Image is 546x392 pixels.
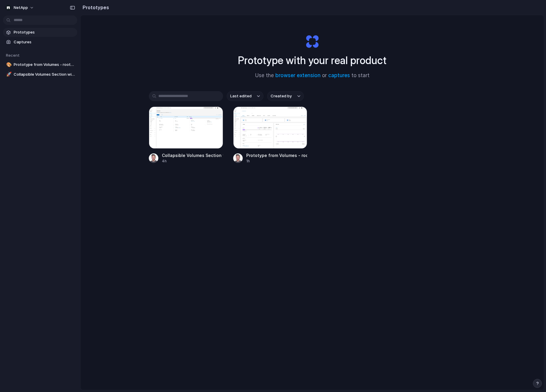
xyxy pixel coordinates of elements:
a: Prototypes [3,28,77,37]
span: Recent [6,53,20,58]
div: Collapsible Volumes Section with Rotating Icon [162,152,223,158]
span: Last edited [230,93,252,99]
button: Created by [267,91,304,101]
div: Prototype from Volumes - root_vs0 [246,152,307,158]
a: captures [328,72,350,78]
a: browser extension [275,72,321,78]
a: 🚀Collapsible Volumes Section with Rotating Icon [3,70,77,79]
div: 4h [162,158,223,164]
h1: Prototype with your real product [238,53,386,68]
div: 🚀 [6,71,10,78]
span: Use the or to start [255,72,370,80]
a: 🎨Prototype from Volumes - root_vs0 [3,60,77,69]
div: 1h [246,158,307,164]
button: NetApp [3,3,37,12]
span: Prototype from Volumes - root_vs0 [14,62,75,68]
span: Collapsible Volumes Section with Rotating Icon [14,72,75,77]
a: Collapsible Volumes Section with Rotating IconCollapsible Volumes Section with Rotating Icon4h [149,107,223,164]
h2: Prototypes [80,4,109,11]
a: Prototype from Volumes - root_vs0Prototype from Volumes - root_vs01h [233,107,307,164]
span: Prototypes [14,29,75,35]
button: 🚀 [5,72,11,77]
a: Captures [3,38,77,47]
div: 🎨 [6,61,10,68]
span: Captures [14,39,75,45]
span: Created by [271,93,292,99]
button: 🎨 [5,62,11,68]
span: NetApp [14,5,28,11]
button: Last edited [227,91,263,101]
